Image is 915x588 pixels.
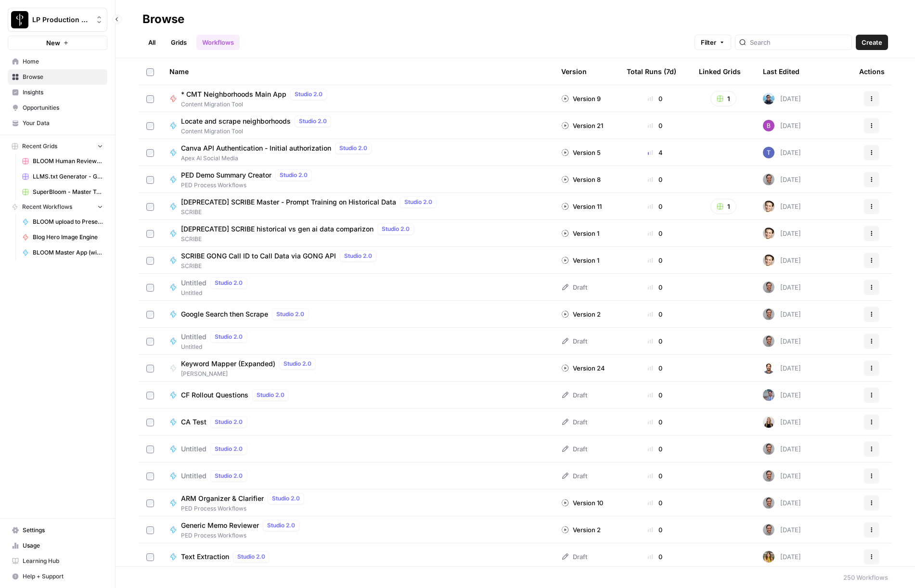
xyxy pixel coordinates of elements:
[627,444,683,454] div: 0
[627,121,683,130] div: 0
[8,569,107,584] button: Help + Support
[169,169,546,190] a: PED Demo Summary CreatorStudio 2.0PED Process Workflows
[18,153,107,169] a: BLOOM Human Review (ver2)
[169,416,546,428] a: CA TestStudio 2.0
[561,94,601,103] div: Version 9
[23,57,103,66] span: Home
[561,148,601,157] div: Version 5
[18,184,107,200] a: SuperBloom - Master Topic List
[169,250,546,270] a: SCRIBE GONG Call ID to Call Data via GONG APIStudio 2.0SCRIBE
[763,443,774,455] img: 687sl25u46ey1xiwvt4n1x224os9
[859,58,885,85] div: Actions
[561,498,603,508] div: Version 10
[169,551,546,562] a: Text ExtractionStudio 2.0
[627,229,683,238] div: 0
[627,148,683,157] div: 4
[215,445,243,453] span: Studio 2.0
[561,417,587,427] div: Draft
[181,471,206,481] span: Untitled
[627,552,683,562] div: 0
[627,94,683,103] div: 0
[18,230,107,245] a: Blog Hero Image Engine
[18,169,107,184] a: LLMS.txt Generator - Grid
[627,58,676,85] div: Total Runs (7d)
[215,332,243,341] span: Studio 2.0
[165,35,193,50] a: Grids
[763,201,774,212] img: j7temtklz6amjwtjn5shyeuwpeb0
[763,255,774,266] img: j7temtklz6amjwtjn5shyeuwpeb0
[23,103,103,112] span: Opportunities
[181,143,331,153] span: Canva API Authentication - Initial authorization
[33,188,103,196] span: SuperBloom - Master Topic List
[763,497,801,509] div: [DATE]
[33,172,103,181] span: LLMS.txt Generator - Grid
[710,91,736,106] button: 1
[23,73,103,81] span: Browse
[627,202,683,211] div: 0
[169,142,546,163] a: Canva API Authentication - Initial authorizationStudio 2.0Apex AI Social Media
[8,538,107,553] a: Usage
[181,154,375,163] span: Apex AI Social Media
[142,12,184,27] div: Browse
[18,214,107,230] a: BLOOM upload to Presence (after Human Review)
[763,389,774,401] img: ostirvotq53g08tovc7ybctuc07q
[181,332,206,342] span: Untitled
[18,245,107,260] a: BLOOM Master App (with human review)
[856,35,888,50] button: Create
[169,443,546,455] a: UntitledStudio 2.0
[627,390,683,400] div: 0
[33,248,103,257] span: BLOOM Master App (with human review)
[181,262,380,270] span: SCRIBE
[169,223,546,243] a: [DEPRECATED] SCRIBE historical vs gen ai data comparizonStudio 2.0SCRIBE
[181,127,335,136] span: Content Migration Tool
[763,335,774,347] img: 687sl25u46ey1xiwvt4n1x224os9
[181,494,264,503] span: ARM Organizer & Clarifier
[46,38,60,48] span: New
[181,100,331,109] span: Content Migration Tool
[181,521,259,530] span: Generic Memo Reviewer
[181,552,229,562] span: Text Extraction
[701,38,716,47] span: Filter
[8,100,107,115] a: Opportunities
[181,181,316,190] span: PED Process Workflows
[763,470,801,482] div: [DATE]
[8,85,107,100] a: Insights
[169,58,546,85] div: Name
[181,504,308,513] span: PED Process Workflows
[561,471,587,481] div: Draft
[8,553,107,569] a: Learning Hub
[763,389,801,401] div: [DATE]
[763,308,801,320] div: [DATE]
[181,531,303,540] span: PED Process Workflows
[181,278,206,288] span: Untitled
[843,573,888,582] div: 250 Workflows
[561,229,599,238] div: Version 1
[763,255,801,266] div: [DATE]
[763,362,801,374] div: [DATE]
[763,93,801,104] div: [DATE]
[181,208,440,217] span: SCRIBE
[763,335,801,347] div: [DATE]
[750,38,848,47] input: Search
[763,228,774,239] img: j7temtklz6amjwtjn5shyeuwpeb0
[763,120,774,131] img: 1sm1s7xmiqenypp3bkv9bmxrjnm7
[561,552,587,562] div: Draft
[561,336,587,346] div: Draft
[627,175,683,184] div: 0
[22,203,72,211] span: Recent Workflows
[8,523,107,538] a: Settings
[142,35,161,50] a: All
[215,472,243,480] span: Studio 2.0
[181,444,206,454] span: Untitled
[276,310,304,319] span: Studio 2.0
[181,251,336,261] span: SCRIBE GONG Call ID to Call Data via GONG API
[272,494,300,503] span: Studio 2.0
[763,551,801,562] div: [DATE]
[561,121,603,130] div: Version 21
[33,217,103,226] span: BLOOM upload to Presence (after Human Review)
[169,277,546,297] a: UntitledStudio 2.0Untitled
[561,175,601,184] div: Version 8
[339,144,367,153] span: Studio 2.0
[763,174,774,185] img: 687sl25u46ey1xiwvt4n1x224os9
[284,359,311,368] span: Studio 2.0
